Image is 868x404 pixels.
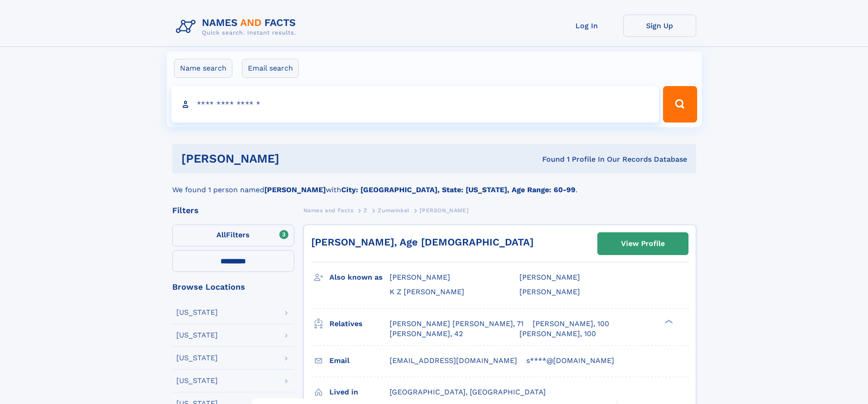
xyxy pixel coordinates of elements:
span: [PERSON_NAME] [420,207,468,214]
h3: Also known as [329,270,390,285]
img: Logo Names and Facts [172,15,303,39]
a: Names and Facts [303,205,354,216]
a: View Profile [598,233,688,255]
input: search input [171,86,659,123]
span: K Z [PERSON_NAME] [390,287,464,296]
div: We found 1 person named with . [172,174,696,195]
h1: [PERSON_NAME] [181,153,411,164]
a: [PERSON_NAME], Age [DEMOGRAPHIC_DATA] [311,236,534,248]
span: [GEOGRAPHIC_DATA], [GEOGRAPHIC_DATA] [390,388,546,396]
div: Browse Locations [172,283,294,291]
span: [PERSON_NAME] [519,287,580,296]
div: View Profile [621,233,665,254]
a: Log In [550,15,623,37]
a: Sign Up [623,15,696,37]
label: Filters [172,225,294,246]
h3: Relatives [329,316,390,332]
span: [PERSON_NAME] [390,273,450,281]
b: City: [GEOGRAPHIC_DATA], State: [US_STATE], Age Range: 60-99 [341,185,575,194]
span: [PERSON_NAME] [519,273,580,281]
span: All [216,230,226,239]
div: ❯ [663,318,673,324]
h3: Email [329,353,390,368]
div: Found 1 Profile In Our Records Database [411,154,687,164]
label: Name search [174,59,232,78]
div: [US_STATE] [176,309,218,316]
a: [PERSON_NAME] [PERSON_NAME], 71 [390,319,524,329]
span: Zumwinkel [378,207,409,214]
a: [PERSON_NAME], 100 [533,319,609,329]
a: Z [364,205,368,216]
b: [PERSON_NAME] [264,185,326,194]
h3: Lived in [329,384,390,400]
div: [US_STATE] [176,354,218,362]
button: Search Button [663,86,697,123]
label: Email search [242,59,299,78]
span: Z [364,207,368,214]
a: [PERSON_NAME], 100 [519,329,596,339]
div: [US_STATE] [176,377,218,384]
a: [PERSON_NAME], 42 [390,329,463,339]
span: [EMAIL_ADDRESS][DOMAIN_NAME] [390,356,517,365]
div: [US_STATE] [176,332,218,339]
a: Zumwinkel [378,205,409,216]
div: Filters [172,206,294,215]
